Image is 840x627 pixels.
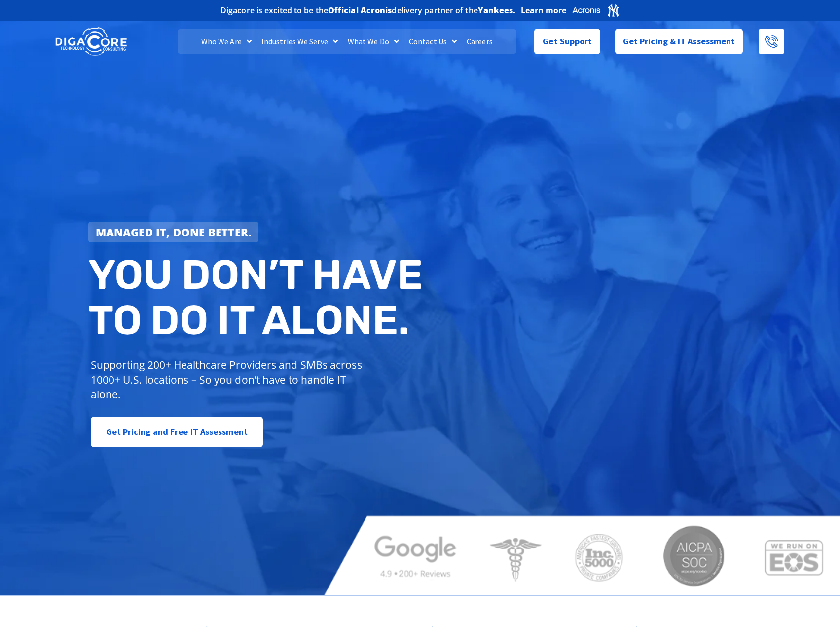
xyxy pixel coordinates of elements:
nav: Menu [178,29,516,54]
a: Get Pricing & IT Assessment [615,29,743,54]
h2: Digacore is excited to be the delivery partner of the [220,6,516,14]
a: Get Pricing and Free IT Assessment [91,417,263,447]
img: DigaCore Technology Consulting [55,26,127,57]
a: Get Support [534,29,600,54]
span: Get Support [543,32,592,51]
a: What We Do [343,29,404,54]
img: Acronis [572,3,620,17]
b: Yankees. [478,5,516,16]
a: Careers [462,29,498,54]
span: Get Pricing and Free IT Assessment [106,422,248,442]
a: Who We Are [196,29,256,54]
a: Learn more [521,5,567,15]
a: Contact Us [404,29,462,54]
p: Supporting 200+ Healthcare Providers and SMBs across 1000+ U.S. locations – So you don’t have to ... [91,357,366,402]
h2: You don’t have to do IT alone. [88,252,428,343]
b: Official Acronis [328,5,392,16]
a: Industries We Serve [256,29,343,54]
strong: Managed IT, done better. [96,225,252,239]
a: Managed IT, done better. [88,222,259,242]
span: Get Pricing & IT Assessment [623,32,735,51]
